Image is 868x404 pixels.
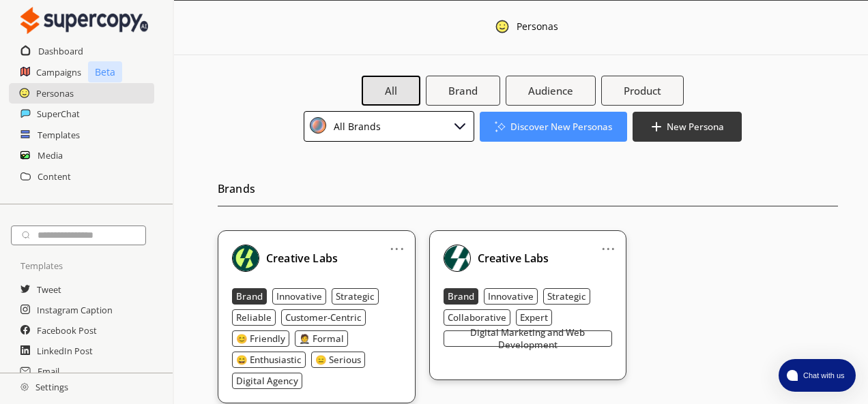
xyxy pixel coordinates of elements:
[480,112,628,142] button: Discover New Personas
[506,76,596,106] button: Audience
[236,375,298,387] b: Digital Agency
[38,145,63,166] a: Media
[38,361,59,382] a: Email
[299,332,344,345] b: 🤵 Formal
[232,352,306,368] button: 😄 Enthusiastic
[633,112,742,142] button: New Persona
[310,117,326,134] img: Close
[266,251,338,266] b: Creative Labs
[488,290,534,302] b: Innovative
[543,288,590,305] button: Strategic
[336,290,375,302] b: Strategic
[329,117,381,136] div: All Brands
[232,330,289,347] button: 😊 Friendly
[484,288,538,305] button: Innovative
[332,288,379,305] button: Strategic
[448,311,506,324] b: Collaborative
[798,370,848,381] span: Chat with us
[444,330,613,347] button: Digital Marketing and Web Development
[38,166,71,187] a: Content
[285,311,362,324] b: Customer-Centric
[315,354,361,366] b: 😑 Serious
[295,330,348,347] button: 🤵 Formal
[444,288,478,305] button: Brand
[495,19,510,34] img: Close
[36,83,74,104] a: Personas
[37,341,93,361] a: LinkedIn Post
[36,62,81,82] a: Campaigns
[281,309,366,326] button: Customer-Centric
[236,290,263,302] b: Brand
[236,354,302,366] b: 😄 Enthusiastic
[272,288,326,305] button: Innovative
[362,76,420,106] button: All
[516,309,552,326] button: Expert
[38,41,83,61] a: Dashboard
[236,332,285,345] b: 😊 Friendly
[510,121,612,133] b: Discover New Personas
[37,320,97,341] a: Facebook Post
[218,178,838,206] h2: Brands
[236,311,272,324] b: Reliable
[88,61,122,82] p: Beta
[390,238,404,249] a: ...
[624,84,661,97] b: Product
[37,279,61,300] a: Tweet
[232,288,267,305] button: Brand
[444,309,510,326] button: Collaborative
[20,383,29,391] img: Close
[37,104,80,124] a: SuperChat
[426,76,500,106] button: Brand
[601,76,684,106] button: Product
[517,21,558,36] div: Personas
[448,290,474,302] b: Brand
[276,290,322,302] b: Innovative
[232,245,259,272] img: Close
[452,117,468,134] img: Close
[37,300,113,320] a: Instagram Caption
[547,290,586,302] b: Strategic
[232,309,276,326] button: Reliable
[444,245,471,272] img: Close
[601,238,616,249] a: ...
[38,125,80,145] a: Templates
[520,311,548,324] b: Expert
[448,84,478,97] b: Brand
[232,373,302,389] button: Digital Agency
[311,352,365,368] button: 😑 Serious
[667,121,724,133] b: New Persona
[20,7,148,34] img: Close
[779,359,856,392] button: atlas-launcher
[478,251,549,266] b: Creative Labs
[385,84,397,97] b: All
[448,326,609,351] b: Digital Marketing and Web Development
[528,84,573,97] b: Audience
